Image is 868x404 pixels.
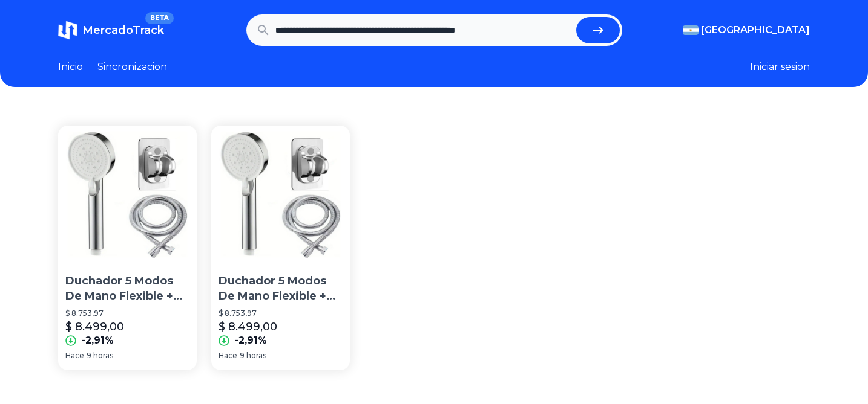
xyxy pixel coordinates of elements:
span: MercadoTrack [82,24,164,37]
img: Duchador 5 Modos De Mano Flexible + Soporte Anticalcalcareo [211,126,350,264]
p: -2,91% [234,335,267,346]
a: Duchador 5 Modos De Mano Flexible + Soporte AnticalcalcareoDuchador 5 Modos De Mano Flexible + So... [211,126,350,370]
button: Iniciar sesion [750,62,810,72]
img: Duchador 5 Modos De Mano Flexible + Soporte Anticalcalcareo [58,126,197,264]
a: MercadoTrackBETA [58,14,164,46]
p: Duchador 5 Modos De Mano Flexible + Soporte Anticalcalcareo [65,274,189,304]
span: 9 horas [240,351,266,361]
img: MercadoTrack [58,21,77,40]
p: $ 8.753,97 [219,309,343,318]
a: Duchador 5 Modos De Mano Flexible + Soporte AnticalcalcareoDuchador 5 Modos De Mano Flexible + So... [58,126,197,370]
a: Inicio [58,62,83,72]
span: Hace [219,351,237,361]
p: $ 8.753,97 [65,309,189,318]
span: BETA [145,12,174,24]
span: 9 horas [87,351,113,361]
span: [GEOGRAPHIC_DATA] [701,25,810,36]
p: -2,91% [81,335,114,346]
p: $ 8.499,00 [65,318,124,335]
a: Sincronizacion [97,62,167,72]
p: Duchador 5 Modos De Mano Flexible + Soporte Anticalcalcareo [219,274,343,304]
span: Hace [65,351,84,361]
img: Argentina [683,25,699,35]
p: $ 8.499,00 [219,318,277,335]
button: [GEOGRAPHIC_DATA] [683,25,810,36]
